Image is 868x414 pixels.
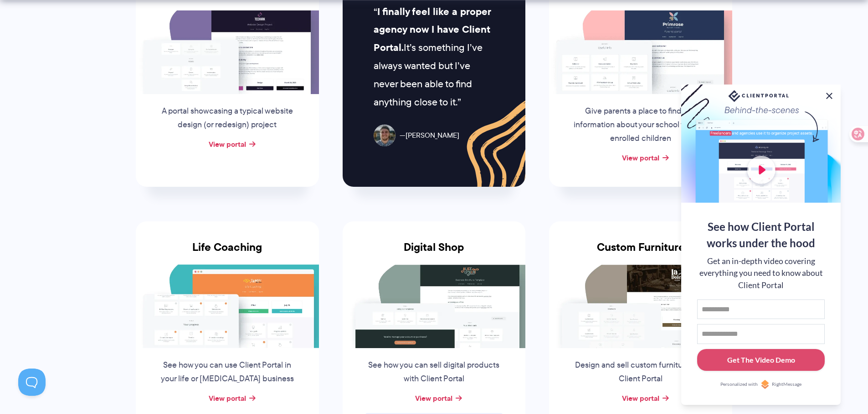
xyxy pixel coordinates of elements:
[571,105,710,145] p: Give parents a place to find key information about your school for their enrolled children
[622,393,659,404] a: View portal
[772,381,801,388] span: RightMessage
[549,241,732,264] h3: Custom Furniture
[622,152,659,163] a: View portal
[18,369,46,396] iframe: Toggle Customer Support
[720,381,758,388] span: Personalized with
[374,3,494,111] p: It’s something I’ve always wanted but I’ve never been able to find anything close to it.
[209,139,246,150] a: View portal
[343,241,526,264] h3: Digital Shop
[760,380,770,389] img: Personalized with RightMessage
[136,241,319,264] h3: Life Coaching
[158,359,297,386] p: See how you can use Client Portal in your life or [MEDICAL_DATA] business
[697,255,825,291] div: Get an in-depth video covering everything you need to know about Client Portal
[374,4,491,55] strong: I finally feel like a proper agency now I have Client Portal.
[158,105,297,132] p: A portal showcasing a typical website design (or redesign) project
[727,354,795,365] div: Get The Video Demo
[697,380,825,389] a: Personalized withRightMessage
[697,219,825,251] div: See how Client Portal works under the hood
[571,359,710,386] p: Design and sell custom furniture with Client Portal
[697,349,825,371] button: Get The Video Demo
[400,129,459,142] span: [PERSON_NAME]
[415,393,452,404] a: View portal
[209,393,246,404] a: View portal
[365,359,503,386] p: See how you can sell digital products with Client Portal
